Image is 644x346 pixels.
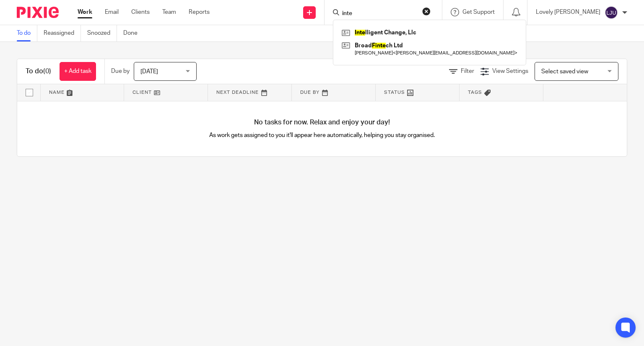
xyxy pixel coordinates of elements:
span: Tags [468,90,482,95]
a: Work [78,8,92,16]
a: + Add task [60,62,96,81]
h1: To do [26,67,51,76]
a: Done [123,25,144,41]
a: To do [17,25,37,41]
button: Clear [422,7,431,15]
a: Clients [131,8,150,16]
a: Reports [189,8,210,16]
span: Filter [461,68,474,74]
a: Team [162,8,176,16]
span: Select saved view [541,69,588,75]
p: Lovely [PERSON_NAME] [536,8,600,16]
input: Search [341,10,417,18]
span: View Settings [492,68,528,74]
img: svg%3E [605,6,618,19]
p: Due by [111,67,130,75]
span: (0) [43,68,51,75]
h4: No tasks for now. Relax and enjoy your day! [17,118,627,127]
a: Email [105,8,119,16]
a: Reassigned [44,25,81,41]
span: [DATE] [140,69,158,75]
p: As work gets assigned to you it'll appear here automatically, helping you stay organised. [170,131,475,139]
span: Get Support [462,9,495,15]
img: Pixie [17,7,59,18]
a: Snoozed [87,25,117,41]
